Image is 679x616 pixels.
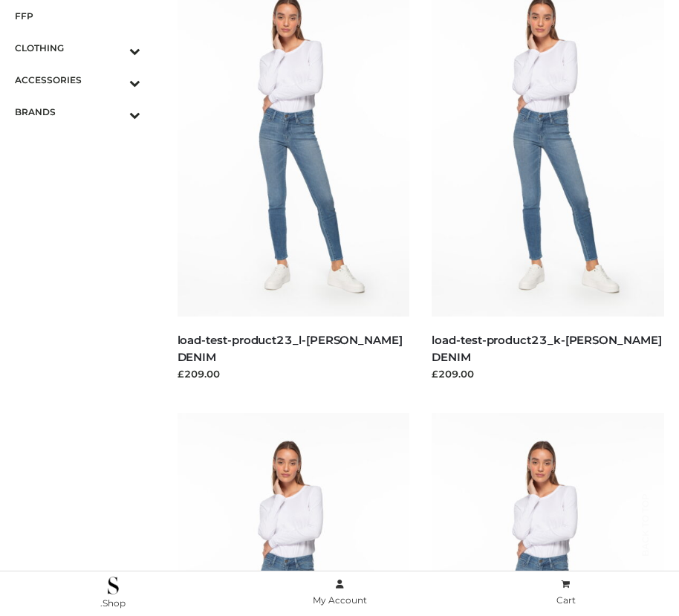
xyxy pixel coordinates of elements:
[15,64,140,96] a: ACCESSORIESToggle Submenu
[627,519,664,557] span: Back to top
[178,333,403,364] a: load-test-product23_l-[PERSON_NAME] DENIM
[432,333,661,364] a: load-test-product23_k-[PERSON_NAME] DENIM
[452,576,679,609] a: Cart
[15,39,140,56] span: CLOTHING
[88,64,140,96] button: Toggle Submenu
[15,32,140,64] a: CLOTHINGToggle Submenu
[15,103,140,120] span: BRANDS
[227,576,453,609] a: My Account
[556,594,576,606] span: Cart
[88,96,140,128] button: Toggle Submenu
[313,594,367,606] span: My Account
[15,71,140,88] span: ACCESSORIES
[15,7,140,25] span: FFP
[178,366,410,381] div: £209.00
[88,32,140,64] button: Toggle Submenu
[15,96,140,128] a: BRANDSToggle Submenu
[100,597,126,609] span: .Shop
[108,577,119,594] img: .Shop
[432,366,664,381] div: £209.00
